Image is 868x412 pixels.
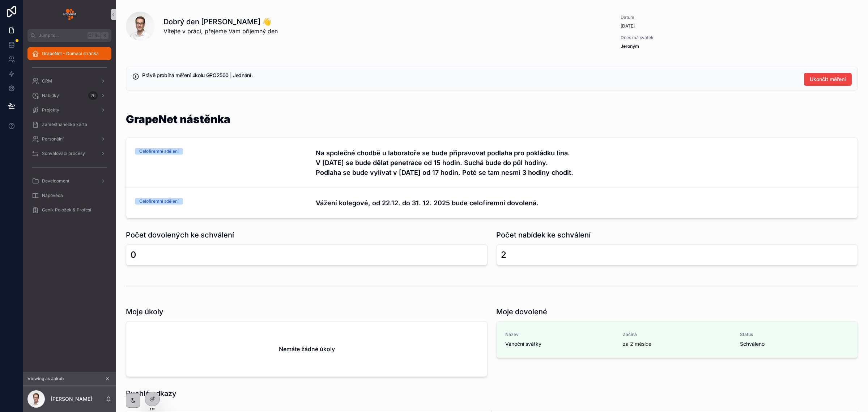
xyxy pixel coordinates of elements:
[505,332,614,337] span: Název
[740,340,849,348] span: Schváleno
[139,198,179,205] div: Celofiremní sdělení
[804,73,852,86] button: Ukončit měření
[27,89,111,102] a: Nabídky26
[27,376,64,382] span: Viewing as Jakub
[740,332,849,337] span: Status
[42,207,91,213] span: Ceník Položek & Profesí
[42,107,59,113] span: Projekty
[27,29,111,42] button: Jump to...CtrlK
[621,43,639,49] strong: Jeroným
[27,175,111,188] a: Development
[623,332,732,337] span: Začíná
[126,307,163,317] h1: Moje úkoly
[23,42,116,226] div: scrollable content
[496,307,547,317] h1: Moje dovolené
[27,203,111,216] a: Ceník Položek & Profesí
[505,340,614,348] span: Vánoční svátky
[42,51,99,56] span: GrapeNet - Domací stránka
[126,388,176,399] h1: Rychlé odkazy
[810,76,846,83] span: Ukončit měření
[496,230,591,240] h1: Počet nabídek ke schválení
[621,23,724,29] span: [DATE]
[279,345,335,353] h2: Nemáte žádné úkoly
[102,33,108,38] span: K
[42,93,59,98] span: Nabídky
[42,178,69,184] span: Development
[27,133,111,146] a: Personální
[27,75,111,88] a: CRM
[163,17,278,27] h1: Dobrý den [PERSON_NAME] 👋
[126,114,230,125] h1: GrapeNet nástěnka
[623,340,651,348] p: za 2 měsíce
[27,189,111,202] a: Nápověda
[42,78,52,84] span: CRM
[63,9,76,20] img: App logo
[42,122,87,127] span: Zaměstnanecká karta
[501,249,506,261] div: 2
[42,136,64,142] span: Personální
[27,104,111,117] a: Projekty
[42,193,63,198] span: Nápověda
[621,35,724,41] span: Dnes má svátek
[142,73,798,78] h5: Právě probíhá měření úkolu GPO2500 | Jednání.
[51,395,92,403] p: [PERSON_NAME]
[126,230,234,240] h1: Počet dovolených ke schválení
[88,91,98,100] div: 26
[316,198,849,208] h4: Vážení kolegové, od 22.12. do 31. 12. 2025 bude celofiremní dovolená.
[88,32,101,39] span: Ctrl
[39,33,85,38] span: Jump to...
[42,151,85,156] span: Schvalovací procesy
[131,249,136,261] div: 0
[27,118,111,131] a: Zaměstnanecká karta
[27,47,111,60] a: GrapeNet - Domací stránka
[621,14,724,20] span: Datum
[316,148,849,177] h4: Na společné chodbě u laboratoře se bude připravovat podlaha pro pokládku lina. V [DATE] se bude d...
[27,147,111,160] a: Schvalovací procesy
[163,27,278,35] span: Vítejte v práci, přejeme Vám příjemný den
[139,148,179,155] div: Celofiremní sdělení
